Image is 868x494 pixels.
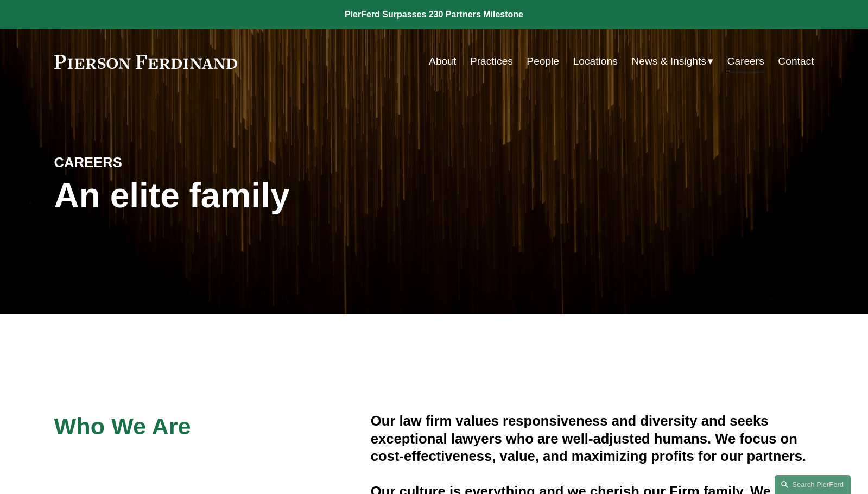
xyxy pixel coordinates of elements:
a: Search this site [775,475,851,494]
a: Contact [778,51,814,72]
a: People [527,51,559,72]
span: News & Insights [631,52,706,71]
a: folder dropdown [631,51,713,72]
h1: An elite family [54,176,434,216]
a: Locations [573,51,618,72]
a: Careers [727,51,764,72]
span: Who We Are [54,413,191,439]
h4: Our law firm values responsiveness and diversity and seeks exceptional lawyers who are well-adjus... [371,412,814,465]
h4: CAREERS [54,154,244,171]
a: About [429,51,456,72]
a: Practices [470,51,513,72]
